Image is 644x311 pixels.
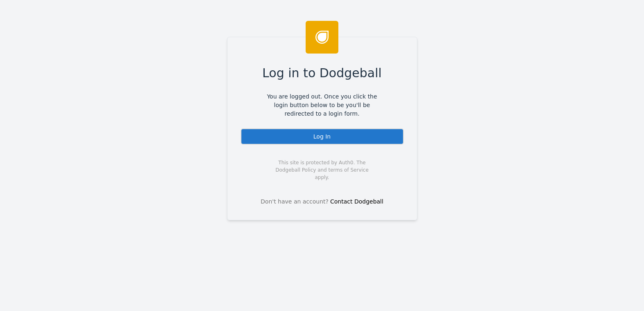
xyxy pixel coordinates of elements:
[268,159,376,181] span: This site is protected by Auth0. The Dodgeball Policy and terms of Service apply.
[261,197,329,206] span: Don't have an account?
[241,128,404,145] div: Log In
[261,92,383,118] span: You are logged out. Once you click the login button below to be you'll be redirected to a login f...
[262,64,382,82] span: Log in to Dodgeball
[330,198,383,205] a: Contact Dodgeball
